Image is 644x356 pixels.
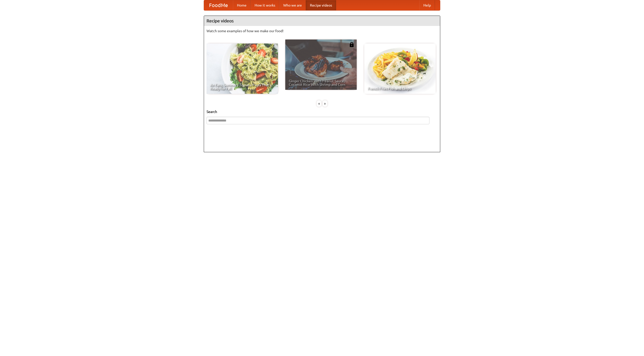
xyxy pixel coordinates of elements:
[207,44,278,94] a: An Easy, Summery Tomato Pasta That's Ready for Fall
[207,28,437,33] p: Watch some examples of how we make our food!
[210,83,274,90] span: An Easy, Summery Tomato Pasta That's Ready for Fall
[306,0,336,10] a: Recipe videos
[279,0,306,10] a: Who we are
[323,100,327,107] div: »
[349,42,354,47] img: 483408.png
[207,109,437,114] h5: Search
[364,44,436,94] a: French Fries Fish and Chips
[204,0,233,10] a: FoodMe
[233,0,251,10] a: Home
[204,16,440,26] h4: Recipe videos
[317,100,321,107] div: «
[419,0,435,10] a: Help
[251,0,279,10] a: How it works
[368,87,432,90] span: French Fries Fish and Chips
